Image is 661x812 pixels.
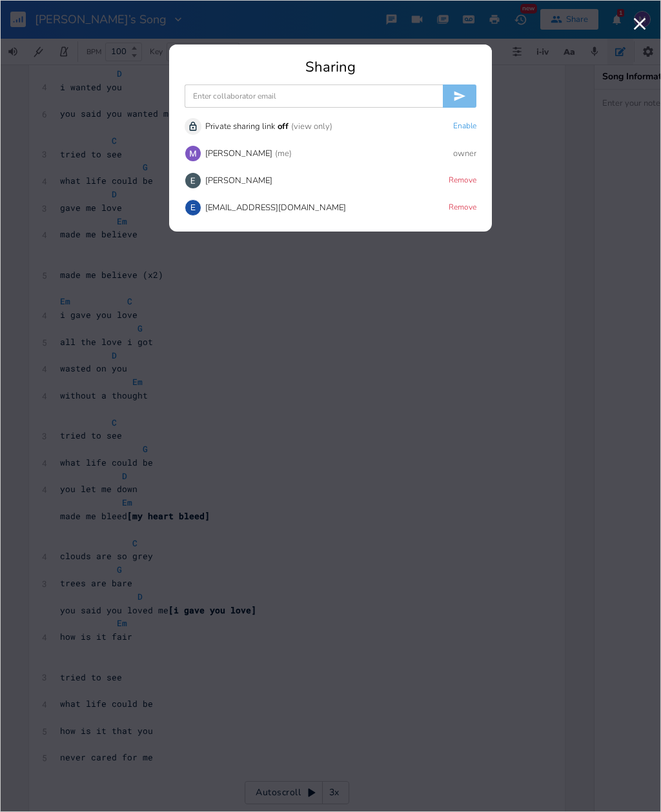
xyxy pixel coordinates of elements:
[185,199,201,216] div: epiccjsmith
[275,150,292,158] div: (me)
[185,172,201,189] img: Erin Smith
[185,145,201,162] img: Mark Smith
[205,204,346,212] div: [EMAIL_ADDRESS][DOMAIN_NAME]
[185,60,476,74] div: Sharing
[278,123,289,131] div: off
[443,84,476,108] button: Invite
[205,123,275,131] div: Private sharing link
[449,175,476,186] button: Remove
[205,150,272,158] div: [PERSON_NAME]
[205,177,272,185] div: [PERSON_NAME]
[449,203,476,213] button: Remove
[185,84,443,108] input: Enter collaborator email
[291,123,332,131] div: (view only)
[453,121,476,132] button: Enable
[453,150,476,158] div: owner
